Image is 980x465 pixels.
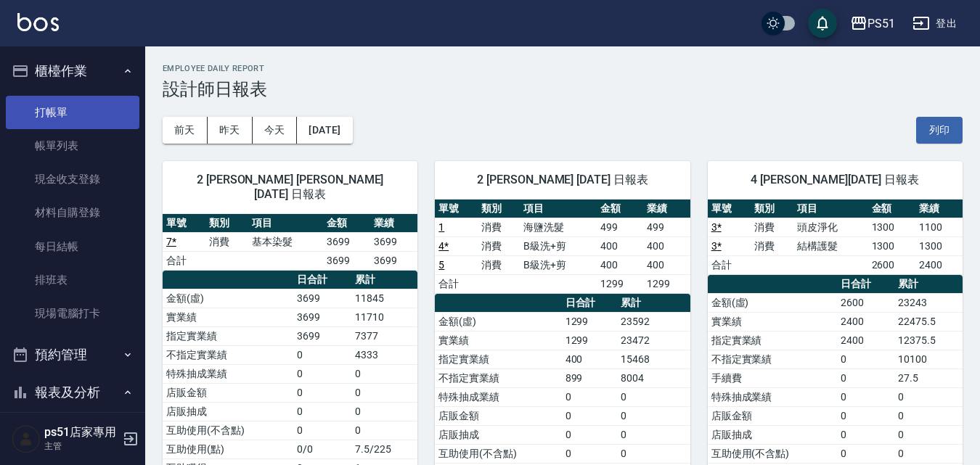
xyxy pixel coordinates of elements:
[438,221,444,233] a: 1
[894,369,963,387] td: 27.5
[293,345,351,364] td: 0
[808,9,837,38] button: save
[837,350,894,369] td: 0
[163,402,293,421] td: 店販抽成
[793,218,868,236] td: 頭皮淨化
[562,331,618,350] td: 1299
[751,236,793,255] td: 消費
[6,196,139,229] a: 材料自購登錄
[163,440,293,458] td: 互助使用(點)
[894,425,963,444] td: 0
[351,308,418,326] td: 11710
[248,214,323,233] th: 項目
[351,271,418,289] th: 累計
[435,312,561,331] td: 金額(虛)
[793,199,868,218] th: 項目
[708,255,751,274] td: 合計
[478,199,520,218] th: 類別
[351,402,418,421] td: 0
[17,13,59,31] img: Logo
[751,199,793,218] th: 類別
[915,199,963,218] th: 業績
[205,232,248,251] td: 消費
[617,369,690,387] td: 8004
[44,425,118,440] h5: ps51店家專用
[617,425,690,444] td: 0
[597,199,643,218] th: 金額
[435,369,561,387] td: 不指定實業績
[868,255,915,274] td: 2600
[351,289,418,308] td: 11845
[894,350,963,369] td: 10100
[208,117,253,144] button: 昨天
[351,345,418,364] td: 4333
[370,251,417,270] td: 3699
[163,214,417,271] table: a dense table
[6,52,139,90] button: 櫃檯作業
[163,421,293,440] td: 互助使用(不含點)
[708,293,838,312] td: 金額(虛)
[708,199,963,275] table: a dense table
[837,387,894,406] td: 0
[617,444,690,463] td: 0
[520,218,597,236] td: 海鹽洗髮
[562,350,618,369] td: 400
[293,289,351,308] td: 3699
[725,173,945,187] span: 4 [PERSON_NAME][DATE] 日報表
[163,345,293,364] td: 不指定實業績
[867,15,895,33] div: PS51
[323,251,370,270] td: 3699
[837,369,894,387] td: 0
[435,387,561,406] td: 特殊抽成業績
[617,406,690,425] td: 0
[617,331,690,350] td: 23472
[370,214,417,233] th: 業績
[6,297,139,330] a: 現場電腦打卡
[708,387,838,406] td: 特殊抽成業績
[837,425,894,444] td: 0
[617,294,690,313] th: 累計
[6,162,139,196] a: 現金收支登錄
[915,236,963,255] td: 1300
[708,312,838,331] td: 實業績
[6,129,139,162] a: 帳單列表
[894,293,963,312] td: 23243
[562,444,618,463] td: 0
[293,402,351,421] td: 0
[894,387,963,406] td: 0
[44,440,118,453] p: 主管
[894,275,963,294] th: 累計
[452,173,672,187] span: 2 [PERSON_NAME] [DATE] 日報表
[643,199,690,218] th: 業績
[438,259,444,271] a: 5
[751,218,793,236] td: 消費
[6,96,139,129] a: 打帳單
[837,312,894,331] td: 2400
[643,236,690,255] td: 400
[837,444,894,463] td: 0
[163,214,205,233] th: 單號
[370,232,417,251] td: 3699
[894,312,963,331] td: 22475.5
[351,326,418,345] td: 7377
[643,255,690,274] td: 400
[12,424,41,453] img: Person
[6,263,139,297] a: 排班表
[293,326,351,345] td: 3699
[837,331,894,350] td: 2400
[163,117,208,144] button: 前天
[837,406,894,425] td: 0
[478,218,520,236] td: 消費
[793,236,868,255] td: 結構護髮
[351,421,418,440] td: 0
[708,331,838,350] td: 指定實業績
[708,425,838,444] td: 店販抽成
[297,117,352,144] button: [DATE]
[478,236,520,255] td: 消費
[643,274,690,293] td: 1299
[163,308,293,326] td: 實業績
[597,274,643,293] td: 1299
[6,230,139,263] a: 每日結帳
[844,9,901,38] button: PS51
[597,255,643,274] td: 400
